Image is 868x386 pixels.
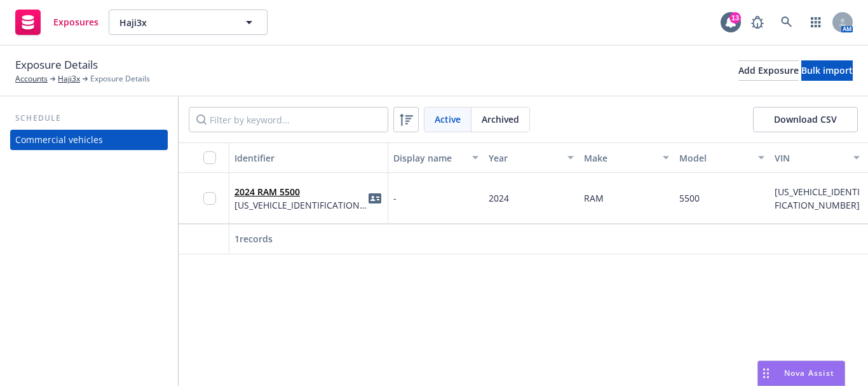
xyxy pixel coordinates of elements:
div: Display name [393,151,465,165]
span: 1 records [234,233,273,245]
div: Add Exposure [738,61,799,80]
div: Model [679,151,750,165]
a: idCard [367,191,383,206]
div: Commercial vehicles [15,130,103,150]
button: Nova Assist [757,361,845,386]
span: Exposure Details [15,57,98,73]
span: Nova Assist [784,368,834,378]
span: - [393,191,397,205]
input: Filter by keyword... [189,107,388,132]
div: Make [584,151,655,165]
button: Display name [388,142,484,173]
span: Exposures [53,17,98,27]
div: Year [489,151,560,165]
button: Identifier [229,142,388,173]
a: Accounts [15,73,48,85]
div: Bulk import [801,61,853,80]
span: Archived [482,113,519,126]
a: Commercial vehicles [10,130,168,150]
span: RAM [584,192,604,204]
span: [US_VEHICLE_IDENTIFICATION_NUMBER] [234,198,367,212]
button: Add Exposure [738,60,799,81]
button: Make [579,142,674,173]
input: Toggle Row Selected [203,192,216,205]
a: 2024 RAM 5500 [234,186,300,198]
span: [US_VEHICLE_IDENTIFICATION_NUMBER] [775,186,860,211]
span: 2024 RAM 5500 [234,185,367,198]
div: Schedule [10,112,168,125]
a: Report a Bug [745,10,770,35]
span: 2024 [489,192,509,204]
div: 13 [729,12,741,24]
span: Haji3x [119,16,229,29]
button: Haji3x [109,10,268,35]
button: VIN [770,142,865,173]
span: Exposure Details [90,73,150,85]
a: Haji3x [58,73,80,85]
a: Search [774,10,799,35]
div: VIN [775,151,846,165]
span: 5500 [679,192,700,204]
span: Active [435,113,461,126]
a: Exposures [10,4,104,40]
div: Drag to move [758,361,774,385]
div: Identifier [234,151,383,165]
input: Select all [203,151,216,164]
button: Bulk import [801,60,853,81]
button: Year [484,142,579,173]
a: Switch app [803,10,829,35]
button: Download CSV [753,107,858,132]
button: Model [674,142,770,173]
